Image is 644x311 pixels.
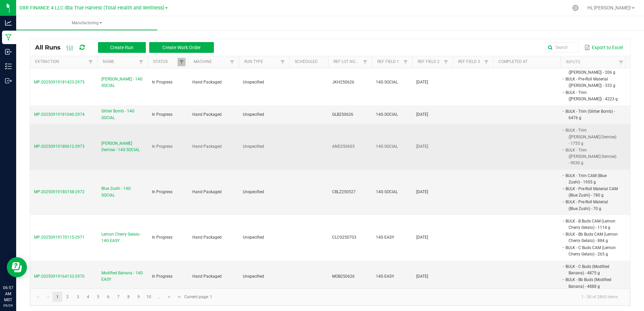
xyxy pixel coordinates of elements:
[416,144,428,149] span: [DATE]
[194,59,228,65] a: MachineSortable
[192,235,222,240] span: Hand Packaged
[416,112,428,117] span: [DATE]
[192,80,222,84] span: Hand Packaged
[34,80,85,84] span: MP-20250919181423-2975
[560,56,628,68] th: Inputs
[63,292,72,302] a: Page 2
[416,235,428,240] span: [DATE]
[376,274,394,279] span: 14G EASY
[35,42,219,53] div: All Runs
[565,185,618,199] li: BULK - Pre-Roll Material CAM (Blue Zushi) - 780 g
[377,59,401,65] a: Ref Field 1Sortable
[565,127,618,147] li: BULK - Trim ([PERSON_NAME] Demise) - 1755 g
[16,20,157,26] span: Manufacturing
[103,292,113,302] a: Page 6
[565,263,618,276] li: BULK - C Buds (Modified Banana) - 4875 g
[93,292,103,302] a: Page 5
[376,80,398,84] span: 14G SOCIAL
[152,80,172,84] span: In Progress
[165,292,174,302] a: Go to the next page
[178,58,186,66] a: Filter
[244,59,278,65] a: Run TypeSortable
[192,144,222,149] span: Hand Packaged
[587,5,631,10] span: Hi, [PERSON_NAME]!
[565,218,618,231] li: BULK - B Buds CAM (Lemon Cherry Gelato) - 1114 g
[101,140,144,153] span: [PERSON_NAME] Demise - 14G SOCIAL
[332,80,354,84] span: JKH250626
[416,80,428,84] span: [DATE]
[114,292,123,302] a: Page 7
[243,80,264,84] span: Unspecified
[152,144,172,149] span: In Progress
[3,285,13,303] p: 06:57 AM MST
[458,59,482,65] a: Ref Field 3Sortable
[144,292,154,302] a: Page 10
[376,144,398,149] span: 14G SOCIAL
[243,274,264,279] span: Unspecified
[565,172,618,185] li: BULK - Trim CAM (Blue Zushi) - 1955 g
[243,189,264,194] span: Unspecified
[583,42,624,53] button: Export to Excel
[228,58,236,66] a: Filter
[332,189,356,194] span: CBLZ250527
[30,288,630,306] kendo-pager: Current page: 1
[73,292,83,302] a: Page 3
[279,58,287,66] a: Filter
[34,235,85,240] span: MP-20250919170115-2971
[101,270,144,283] span: Modified Banana - 14G EASY
[192,189,222,194] span: Hand Packaged
[134,292,143,302] a: Page 9
[332,274,355,279] span: MOB250626
[174,292,184,302] a: Go to the last page
[192,274,222,279] span: Hand Packaged
[5,34,12,41] inline-svg: Manufacturing
[153,59,177,65] a: StatusSortable
[34,274,85,279] span: MP-20250919164133-2970
[34,112,85,117] span: MP-20250919181040-2974
[34,189,85,194] span: MP-20250919180158-2972
[3,303,13,308] p: 09/24
[376,235,394,240] span: 14G EASY
[565,63,618,76] li: BULK - Pre-Roll Material ([PERSON_NAME]) - 206 g
[53,292,62,302] a: Page 1
[571,5,580,11] div: Manage settings
[192,112,222,117] span: Hand Packaged
[333,59,361,65] a: Ref Lot NumberSortable
[152,112,172,117] span: In Progress
[332,112,353,117] span: GLB250626
[87,58,95,66] a: Filter
[162,45,201,50] span: Create Work Order
[617,58,625,67] a: Filter
[5,77,12,84] inline-svg: Outbound
[167,294,172,300] span: Go to the next page
[216,291,623,303] kendo-pager-info: 1 - 30 of 2865 items
[137,58,145,66] a: Filter
[35,59,86,65] a: ExtractionSortable
[565,199,618,212] li: BULK - Pre-Roll Material (Blue Zushi) - 70 g
[442,58,450,66] a: Filter
[110,45,133,50] span: Create Run
[243,235,264,240] span: Unspecified
[152,235,172,240] span: In Progress
[124,292,133,302] a: Page 8
[7,257,27,277] iframe: Resource center
[101,76,144,89] span: [PERSON_NAME] - 14G SOCIAL
[83,292,93,302] a: Page 4
[332,235,356,240] span: CLCG250703
[565,89,618,102] li: BULK - Trim ([PERSON_NAME]) - 4223 g
[34,144,85,149] span: MP-20250919180612-2973
[565,231,618,244] li: BULK - Bb Buds CAM (Lemon Cherry Gelato) - 884 g
[376,189,398,194] span: 14G SOCIAL
[416,274,428,279] span: [DATE]
[565,108,618,121] li: BULK - Trim (Glitter Bomb) - 6476 g
[177,294,182,300] span: Go to the last page
[243,144,264,149] span: Unspecified
[5,48,12,55] inline-svg: Inbound
[498,59,558,65] a: Completed AtSortable
[416,189,428,194] span: [DATE]
[376,112,398,117] span: 14G SOCIAL
[5,20,12,26] inline-svg: Analytics
[418,59,442,65] a: Ref Field 2Sortable
[152,274,172,279] span: In Progress
[154,292,164,302] a: Page 11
